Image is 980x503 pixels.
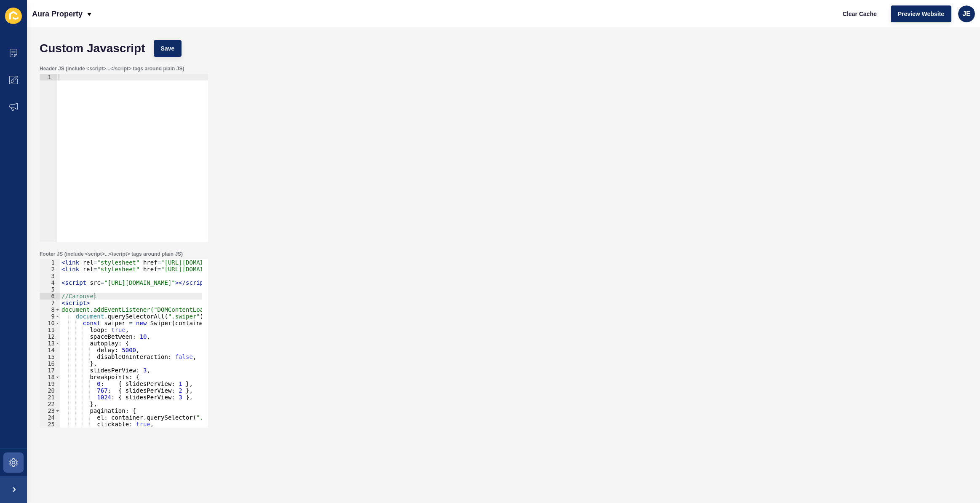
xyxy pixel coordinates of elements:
div: 9 [40,313,60,320]
button: Save [154,40,182,57]
div: 13 [40,340,60,347]
div: 6 [40,293,60,300]
div: 20 [40,387,60,394]
div: 25 [40,421,60,428]
div: 2 [40,266,60,273]
div: 11 [40,326,60,333]
div: 23 [40,407,60,414]
button: Clear Cache [836,5,884,22]
div: 7 [40,300,60,306]
button: Preview Website [891,5,951,22]
label: Footer JS (include <script>...</script> tags around plain JS) [40,251,183,257]
div: 5 [40,286,60,293]
div: 21 [40,394,60,401]
div: 16 [40,360,60,367]
div: 10 [40,320,60,326]
p: Aura Property [32,3,83,24]
div: 8 [40,306,60,313]
div: 4 [40,279,60,286]
span: JE [962,10,971,18]
span: Clear Cache [843,10,877,18]
div: 24 [40,414,60,421]
div: 22 [40,401,60,407]
div: 1 [40,259,60,266]
h1: Custom Javascript [40,44,145,53]
div: 12 [40,333,60,340]
div: 1 [40,74,57,80]
div: 19 [40,380,60,387]
div: 3 [40,273,60,279]
span: Preview Website [898,10,944,18]
span: Save [161,44,175,53]
div: 18 [40,374,60,380]
div: 17 [40,367,60,374]
div: 15 [40,353,60,360]
label: Header JS (include <script>...</script> tags around plain JS) [40,65,184,72]
div: 14 [40,347,60,353]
